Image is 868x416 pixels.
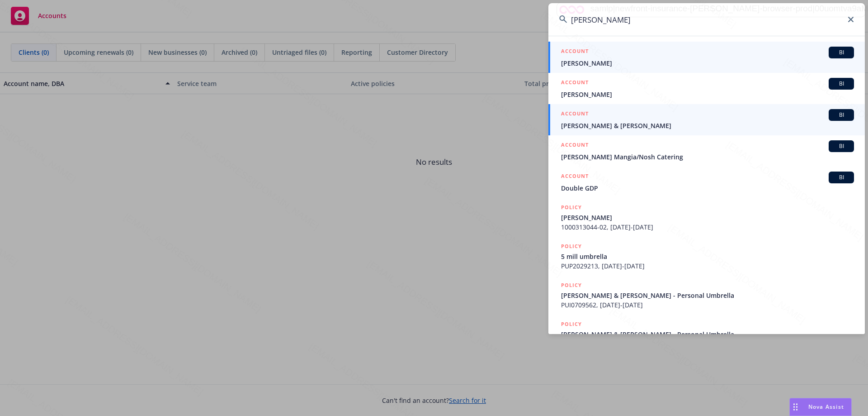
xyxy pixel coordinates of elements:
[561,203,582,212] h5: POLICY
[548,73,865,104] a: ACCOUNTBI[PERSON_NAME]
[561,78,589,89] h5: ACCOUNT
[548,237,865,276] a: POLICY5 mill umbrellaPUP2029213, [DATE]-[DATE]
[561,300,854,310] span: PUI0709562, [DATE]-[DATE]
[561,261,854,271] span: PUP2029213, [DATE]-[DATE]
[548,3,865,36] input: Search...
[548,198,865,237] a: POLICY[PERSON_NAME]1000313044-02, [DATE]-[DATE]
[832,111,850,119] span: BI
[832,80,850,88] span: BI
[548,104,865,135] a: ACCOUNTBI[PERSON_NAME] & [PERSON_NAME]
[548,42,865,73] a: ACCOUNTBI[PERSON_NAME]
[790,398,801,416] div: Drag to move
[561,330,854,339] span: [PERSON_NAME] & [PERSON_NAME] - Personal Umbrella
[832,48,850,57] span: BI
[789,398,852,416] button: Nova Assist
[548,315,865,354] a: POLICY[PERSON_NAME] & [PERSON_NAME] - Personal Umbrella
[548,135,865,167] a: ACCOUNTBI[PERSON_NAME] Mangia/Nosh Catering
[561,222,854,232] span: 1000313044-02, [DATE]-[DATE]
[561,152,854,162] span: [PERSON_NAME] Mangia/Nosh Catering
[561,140,589,151] h5: ACCOUNT
[561,109,589,120] h5: ACCOUNT
[561,320,582,329] h5: POLICY
[561,183,854,193] span: Double GDP
[561,242,582,251] h5: POLICY
[561,90,854,99] span: [PERSON_NAME]
[561,291,854,300] span: [PERSON_NAME] & [PERSON_NAME] - Personal Umbrella
[561,252,854,261] span: 5 mill umbrella
[561,121,854,130] span: [PERSON_NAME] & [PERSON_NAME]
[832,173,850,182] span: BI
[808,403,844,411] span: Nova Assist
[548,276,865,315] a: POLICY[PERSON_NAME] & [PERSON_NAME] - Personal UmbrellaPUI0709562, [DATE]-[DATE]
[561,58,854,68] span: [PERSON_NAME]
[561,172,589,182] h5: ACCOUNT
[548,167,865,198] a: ACCOUNTBIDouble GDP
[561,213,854,222] span: [PERSON_NAME]
[832,142,850,150] span: BI
[561,47,589,57] h5: ACCOUNT
[561,281,582,290] h5: POLICY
